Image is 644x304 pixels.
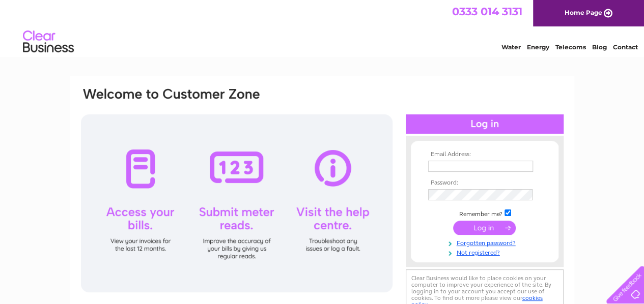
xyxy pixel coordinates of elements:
[22,26,74,57] img: logo.png
[428,247,544,257] a: Not registered?
[555,43,586,51] a: Telecoms
[613,43,638,51] a: Contact
[426,151,544,158] th: Email Address:
[527,43,549,51] a: Energy
[82,6,563,49] div: Clear Business is a trading name of Verastar Limited (registered in [GEOGRAPHIC_DATA] No. 3667643...
[453,221,516,235] input: Submit
[428,237,544,247] a: Forgotten password?
[426,179,544,187] th: Password:
[426,208,544,218] td: Remember me?
[501,43,521,51] a: Water
[592,43,607,51] a: Blog
[452,5,522,18] a: 0333 014 3131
